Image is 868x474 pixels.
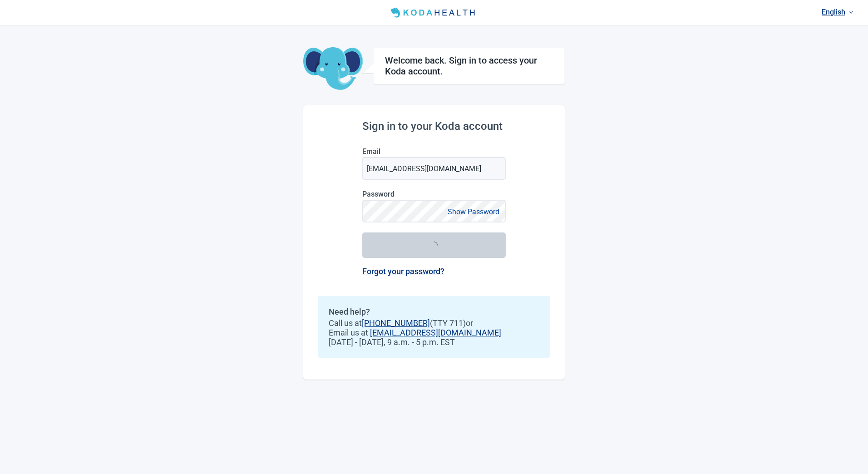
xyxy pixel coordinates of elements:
label: Password [362,190,506,198]
a: Forgot your password? [362,267,444,276]
main: Main content [303,25,565,380]
span: [DATE] - [DATE], 9 a.m. - 5 p.m. EST [329,337,539,347]
img: Koda Elephant [303,47,363,91]
span: Call us at (TTY 711) or [329,318,539,328]
a: [PHONE_NUMBER] [362,318,430,328]
a: Current language: English [818,5,857,20]
span: Email us at [329,328,539,337]
h2: Need help? [329,307,539,316]
a: [EMAIL_ADDRESS][DOMAIN_NAME] [370,328,501,337]
img: Koda Health [387,5,481,20]
h2: Sign in to your Koda account [362,120,506,133]
h1: Welcome back. Sign in to access your Koda account. [385,55,553,77]
label: Email [362,147,506,156]
span: loading [430,242,438,249]
span: down [849,10,853,15]
button: Show Password [445,206,502,218]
